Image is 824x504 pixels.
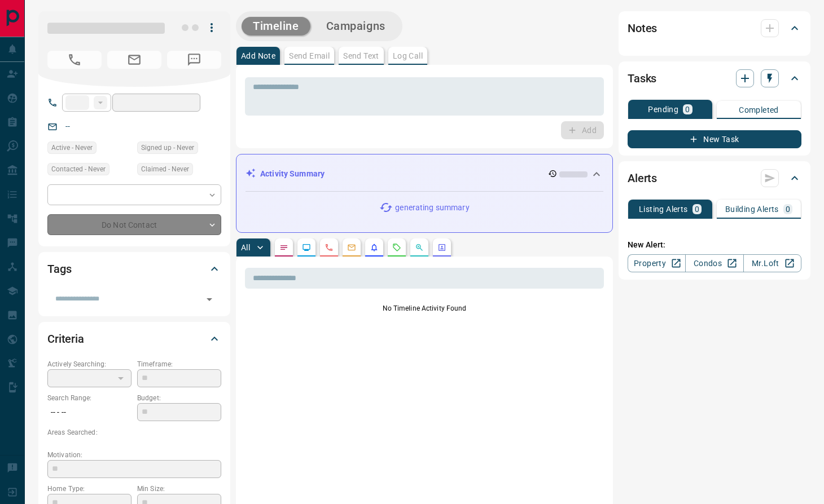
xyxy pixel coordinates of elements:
[415,243,424,252] svg: Opportunities
[245,303,604,313] p: No Timeline Activity Found
[628,19,657,37] h2: Notes
[47,330,84,348] h2: Criteria
[201,291,217,307] button: Open
[743,254,801,272] a: Mr.Loft
[695,205,699,213] p: 0
[370,243,379,252] svg: Listing Alerts
[279,243,288,252] svg: Notes
[137,484,221,494] p: Min Size:
[628,169,657,187] h2: Alerts
[685,105,690,113] p: 0
[648,105,678,113] p: Pending
[302,243,311,252] svg: Lead Browsing Activity
[47,403,132,422] p: -- - --
[628,165,801,192] div: Alerts
[639,205,688,213] p: Listing Alerts
[628,239,801,251] p: New Alert:
[107,51,161,69] span: No Email
[137,359,221,369] p: Timeframe:
[628,254,686,272] a: Property
[47,214,221,235] div: Do Not Contact
[685,254,743,272] a: Condos
[241,244,250,251] p: All
[628,69,656,87] h2: Tasks
[47,325,221,352] div: Criteria
[315,17,397,36] button: Campaigns
[47,427,221,437] p: Areas Searched:
[47,484,132,494] p: Home Type:
[628,15,801,42] div: Notes
[47,255,221,282] div: Tags
[141,163,189,175] span: Claimed - Never
[347,243,356,252] svg: Emails
[725,205,779,213] p: Building Alerts
[141,142,194,153] span: Signed up - Never
[47,393,132,403] p: Search Range:
[51,142,93,153] span: Active - Never
[395,202,469,214] p: generating summary
[65,122,70,131] a: --
[786,205,790,213] p: 0
[47,51,102,69] span: No Number
[137,393,221,403] p: Budget:
[51,163,106,175] span: Contacted - Never
[167,51,221,69] span: No Number
[392,243,401,252] svg: Requests
[242,17,310,36] button: Timeline
[260,168,325,180] p: Activity Summary
[47,260,71,278] h2: Tags
[628,65,801,92] div: Tasks
[241,52,275,60] p: Add Note
[47,359,132,369] p: Actively Searching:
[47,450,221,460] p: Motivation:
[246,163,603,184] div: Activity Summary
[739,106,779,114] p: Completed
[325,243,334,252] svg: Calls
[437,243,446,252] svg: Agent Actions
[628,130,801,148] button: New Task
